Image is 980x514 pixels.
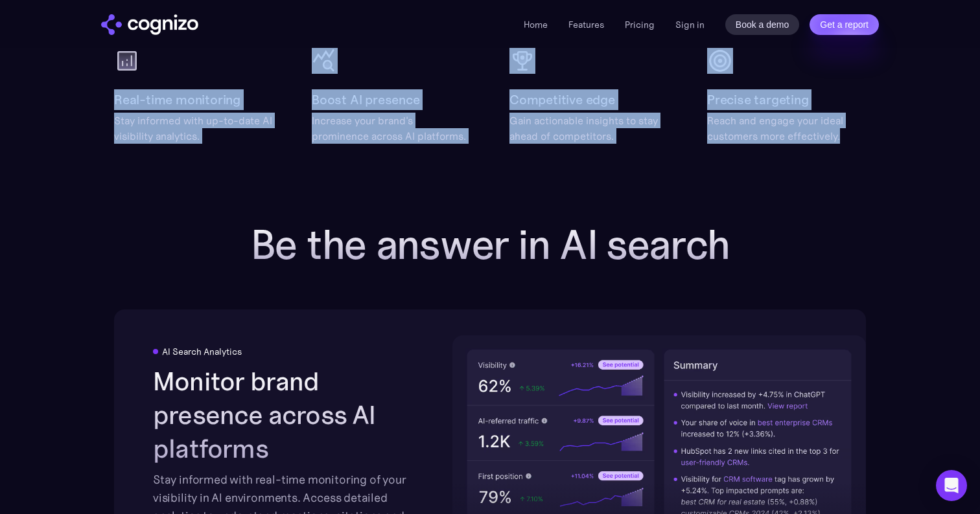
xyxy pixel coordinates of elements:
h2: Monitor brand presence across AI platforms [153,364,430,465]
a: Book a demo [725,14,800,35]
img: analytics icon [114,48,140,74]
div: Increase your brand's prominence across AI platforms. [312,113,471,144]
h2: Competitive edge [509,89,615,110]
div: Open Intercom Messenger [936,470,967,501]
a: Pricing [625,19,655,30]
h2: Precise targeting [707,89,809,110]
img: cognizo logo [101,14,198,35]
a: Features [568,19,604,30]
div: Gain actionable insights to stay ahead of competitors. [509,113,668,144]
img: target icon [707,48,733,74]
a: home [101,14,198,35]
img: cup icon [509,48,535,74]
a: Get a report [810,14,879,35]
h2: Real-time monitoring [114,89,240,110]
a: Home [524,19,548,30]
div: Reach and engage your ideal customers more effectively. [707,113,866,144]
div: Stay informed with up-to-date AI visibility analytics. [114,113,273,144]
a: Sign in [675,17,705,32]
h2: Boost AI presence [312,89,420,110]
div: AI Search Analytics [162,346,242,357]
img: query stats icon [312,48,338,74]
h2: Be the answer in AI search [231,221,749,268]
